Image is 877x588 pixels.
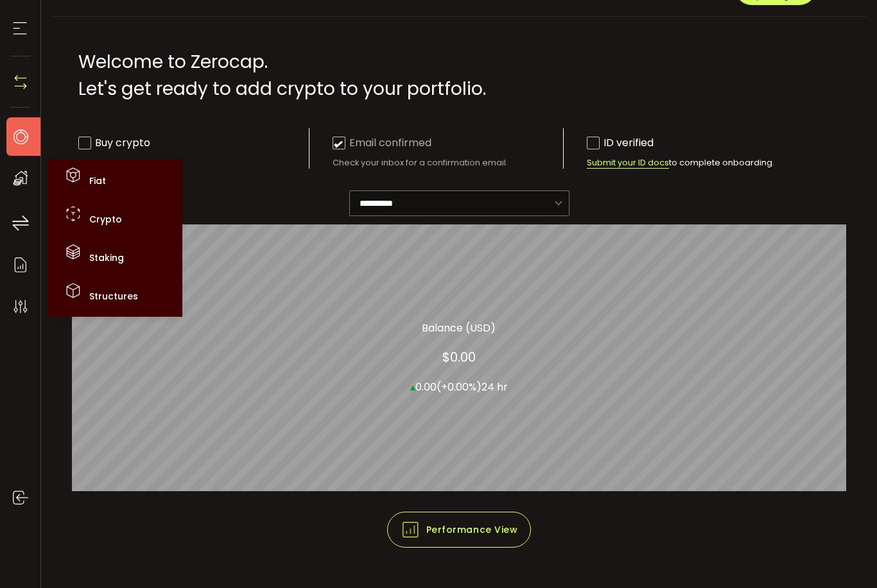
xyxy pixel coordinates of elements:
div: Use the chat below [78,157,309,169]
span: Performance View [401,520,518,539]
div: Buy crypto [78,135,150,151]
span: 0.00 [415,380,437,394]
span: Crypto [89,213,122,226]
span: Staking [89,251,124,264]
button: Performance View [387,512,532,548]
span: (+0.00%) [437,380,482,394]
div: to complete onboarding. [587,157,817,169]
section: $0.00 [442,338,476,376]
div: Email confirmed [333,135,431,151]
div: Welcome to Zerocap. Let's get ready to add crypto to your portfolio. [72,42,846,109]
span: 24 hr [482,380,508,394]
span: Fiat [89,174,106,187]
img: N4P5cjLOiQAAAABJRU5ErkJggg== [11,72,30,92]
span: Submit your ID docs [587,157,669,169]
span: Structures [89,290,138,303]
span: ▴ [410,380,415,394]
div: Check your inbox for a confirmation email. [333,157,563,169]
div: ID verified [587,135,654,151]
section: Balance (USD) [422,319,496,338]
iframe: Chat Widget [724,449,877,588]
